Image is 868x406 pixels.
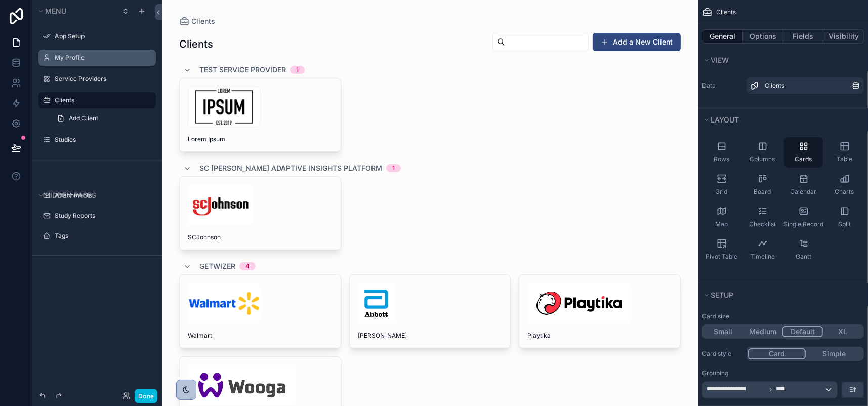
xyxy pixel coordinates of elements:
span: Table [837,155,852,164]
button: XL [823,326,862,337]
button: Default [782,326,823,337]
span: Clients [765,82,784,90]
span: Clients [716,8,736,16]
a: Add Client [51,110,156,127]
span: Columns [750,155,775,164]
button: View [702,53,858,67]
button: Hidden pages [36,188,152,202]
button: Menu [36,4,115,18]
button: Fields [783,29,824,44]
button: Setup [702,288,858,302]
span: Single Record [783,220,823,228]
label: My Profile [55,54,150,62]
span: Setup [711,291,733,299]
span: Gantt [796,253,811,261]
span: Checklist [749,220,776,228]
button: Medium [743,326,782,337]
label: Studies [55,136,150,144]
button: Cards [784,137,823,168]
span: Grid [716,188,728,196]
span: Menu [45,7,66,15]
span: Rows [714,155,729,164]
button: Table [825,137,864,168]
a: Clients [747,77,864,94]
button: Grid [702,170,741,200]
label: Card size [702,312,729,320]
button: Visibility [823,29,864,44]
button: Single Record [784,202,823,232]
span: Add Client [69,114,98,123]
span: Map [715,220,728,228]
span: View [711,56,729,64]
span: Charts [835,188,854,196]
button: Charts [825,170,864,200]
button: Card [748,348,806,359]
button: Done [135,389,157,403]
button: Calendar [784,170,823,200]
button: Pivot Table [702,234,741,265]
button: Options [743,29,783,44]
label: Attachments [55,191,150,199]
button: Layout [702,113,858,127]
span: Cards [795,155,812,164]
label: Card style [702,350,742,358]
span: Layout [711,115,739,124]
button: Gantt [784,234,823,265]
span: Split [838,220,851,228]
button: Small [704,326,743,337]
label: Study Reports [55,212,150,220]
span: Board [754,188,771,196]
button: Simple [806,348,862,359]
label: Service Providers [55,75,150,83]
label: App Setup [55,32,150,40]
button: Split [825,202,864,232]
label: Clients [55,96,150,104]
label: Data [702,82,742,90]
button: Timeline [743,234,782,265]
button: Board [743,170,782,200]
span: Calendar [791,188,817,196]
span: Timeline [750,253,775,261]
label: Tags [55,232,150,240]
span: Pivot Table [706,253,737,261]
button: General [702,29,743,44]
label: Grouping [702,369,728,377]
button: Map [702,202,741,232]
button: Rows [702,137,741,168]
button: Checklist [743,202,782,232]
button: Columns [743,137,782,168]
